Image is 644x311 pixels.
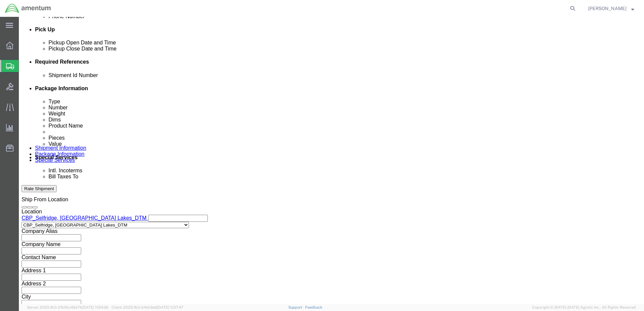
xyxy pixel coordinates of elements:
span: Copyright © [DATE]-[DATE] Agistix Inc., All Rights Reserved [532,305,636,310]
span: [DATE] 11:37:47 [157,305,184,309]
span: Client: 2025.16.0-b4dc8a9 [111,305,184,309]
span: Lucy Dowling [588,5,626,12]
a: Feedback [305,305,322,309]
img: logo [5,3,51,13]
a: Support [288,305,305,309]
button: [PERSON_NAME] [588,4,635,12]
span: [DATE] 11:54:36 [82,305,108,309]
iframe: FS Legacy Container [19,17,644,304]
span: Server: 2025.16.0-21b0bc45e7b [27,305,108,309]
